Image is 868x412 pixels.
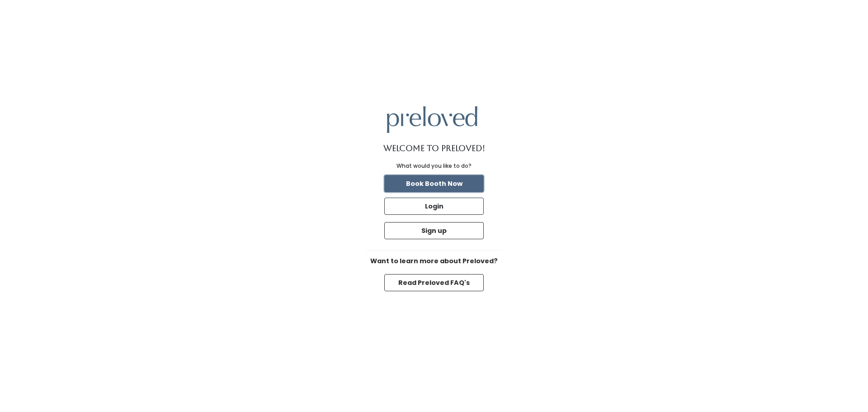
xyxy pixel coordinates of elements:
button: Book Booth Now [384,175,484,192]
img: preloved logo [387,106,477,133]
a: Login [382,196,486,217]
a: Sign up [382,220,486,241]
h1: Welcome to Preloved! [383,144,485,153]
h6: Want to learn more about Preloved? [366,258,502,265]
button: Sign up [384,222,484,239]
div: What would you like to do? [396,162,472,170]
button: Read Preloved FAQ's [384,274,484,291]
button: Login [384,198,484,215]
